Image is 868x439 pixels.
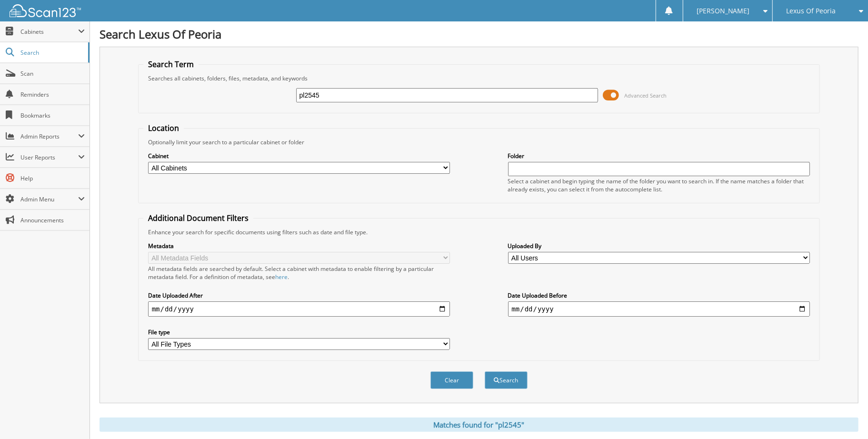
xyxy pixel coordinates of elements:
[508,291,810,299] label: Date Uploaded Before
[148,265,450,281] div: All metadata fields are searched by default. Select a cabinet with metadata to enable filtering b...
[624,92,667,99] span: Advanced Search
[820,393,868,439] iframe: Chat Widget
[20,153,78,161] span: User Reports
[143,74,815,82] div: Searches all cabinets, folders, files, metadata, and keywords
[148,301,450,317] input: start
[20,90,85,99] span: Reminders
[148,152,450,160] label: Cabinet
[786,8,836,14] span: Lexus Of Peoria
[20,132,78,140] span: Admin Reports
[430,371,473,389] button: Clear
[508,242,810,250] label: Uploaded By
[10,4,81,17] img: scan123-logo-white.svg
[143,138,815,146] div: Optionally limit your search to a particular cabinet or folder
[143,123,184,133] legend: Location
[20,28,78,36] span: Cabinets
[20,216,85,224] span: Announcements
[485,371,528,389] button: Search
[100,26,858,42] h1: Search Lexus Of Peoria
[697,8,750,14] span: [PERSON_NAME]
[20,70,85,78] span: Scan
[148,328,450,336] label: File type
[143,228,815,236] div: Enhance your search for specific documents using filters such as date and file type.
[148,291,450,299] label: Date Uploaded After
[275,273,288,281] a: here
[148,242,450,250] label: Metadata
[20,195,78,203] span: Admin Menu
[508,301,810,317] input: end
[143,59,199,70] legend: Search Term
[100,418,858,432] div: Matches found for "pl2545"
[508,152,810,160] label: Folder
[20,174,85,182] span: Help
[20,49,83,57] span: Search
[143,213,253,223] legend: Additional Document Filters
[508,177,810,193] div: Select a cabinet and begin typing the name of the folder you want to search in. If the name match...
[20,111,85,120] span: Bookmarks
